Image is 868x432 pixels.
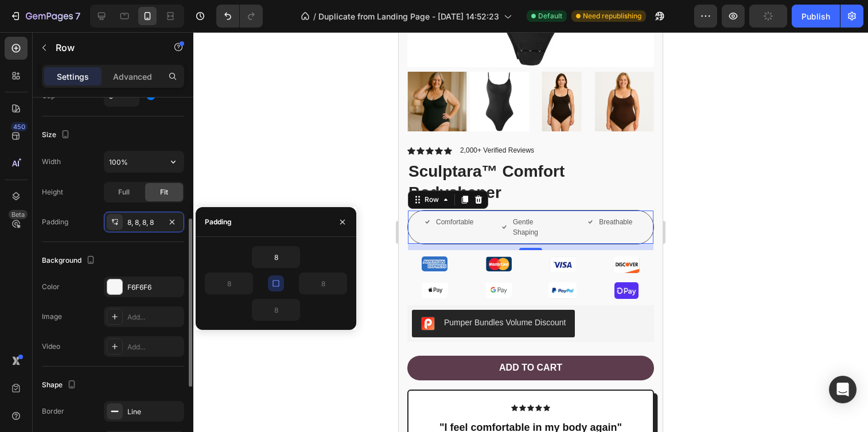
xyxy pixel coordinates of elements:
[583,11,641,21] span: Need republishing
[252,247,299,267] input: Auto
[42,217,68,227] div: Padding
[5,5,85,28] button: 7
[801,10,830,22] div: Publish
[41,390,223,401] strong: "I feel comfortable in my body again"
[42,127,72,143] div: Size
[538,11,562,21] span: Default
[42,157,61,167] div: Width
[104,151,184,172] input: Auto
[42,187,63,197] div: Height
[42,312,62,322] div: Image
[127,342,181,352] div: Add...
[299,273,347,294] input: Auto
[318,10,499,22] span: Duplicate from Landing Page - [DATE] 14:52:23
[205,217,232,227] div: Padding
[75,9,80,23] p: 7
[313,10,316,22] span: /
[42,282,60,292] div: Color
[42,341,60,352] div: Video
[42,377,79,393] div: Shape
[127,217,161,228] div: 8, 8, 8, 8
[56,41,153,55] p: Row
[792,5,840,28] button: Publish
[127,282,181,293] div: F6F6F6
[127,312,181,322] div: Add...
[42,406,64,417] div: Border
[9,210,28,219] div: Beta
[399,32,663,432] iframe: Design area
[11,122,28,131] div: 450
[829,376,857,403] div: Open Intercom Messenger
[57,71,89,83] p: Settings
[127,407,181,417] div: Line
[113,71,152,83] p: Advanced
[205,273,252,294] input: Auto
[216,5,263,28] div: Undo/Redo
[42,253,98,268] div: Background
[252,299,299,320] input: Auto
[118,187,130,197] span: Full
[160,187,168,197] span: Fit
